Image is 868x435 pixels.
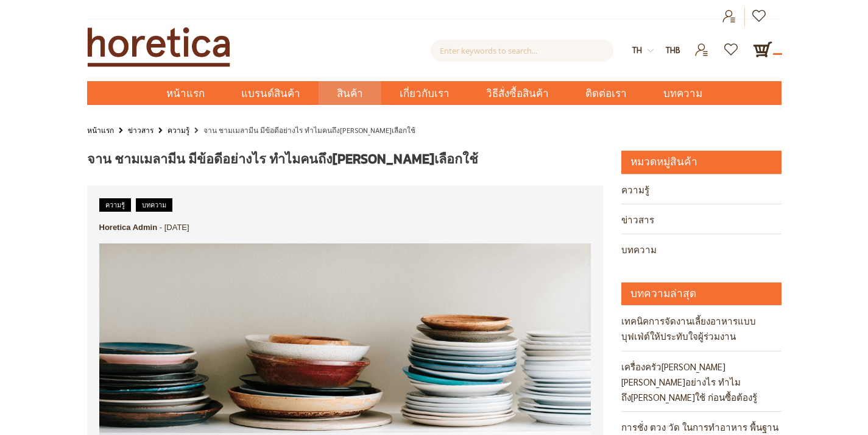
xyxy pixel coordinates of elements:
strong: บทความล่าสุด [630,286,696,303]
a: เกี่ยวกับเรา [381,81,468,105]
a: หน้าแรก [87,123,114,137]
a: เข้าสู่ระบบ [715,7,744,27]
span: จาน ชามเมลามีน มีข้อดีอย่างไร ทำไมคนถึง[PERSON_NAME]เลือกใช้ [87,149,478,169]
a: วิธีสั่งซื้อสินค้า [468,81,567,105]
span: สินค้า [337,81,363,106]
img: Horetica.com [87,27,230,67]
span: th [632,45,642,55]
a: ข่าวสาร [621,204,782,234]
a: ติดต่อเรา [567,81,645,105]
a: บทความ [136,198,172,212]
a: หน้าแรก [148,81,223,105]
a: ความรู้ [621,174,782,204]
a: เทคนิคการจัดงานเลี้ยงอาหารแบบบุฟเฟ่ต์ให้ประทับใจผู้ร่วมงาน [621,306,782,350]
a: บทความ [621,234,782,264]
span: วิธีสั่งซื้อสินค้า [486,81,549,106]
span: [DATE] [164,223,189,232]
a: ข่าวสาร [128,123,153,137]
img: dropdown-icon.svg [647,48,654,54]
span: บทความ [663,81,702,106]
a: เข้าสู่ระบบ [745,7,775,27]
span: เกี่ยวกับเรา [400,81,450,106]
a: ความรู้ [168,123,189,137]
a: สินค้า [319,81,381,105]
a: เครื่องครัว[PERSON_NAME][PERSON_NAME]อย่างไร ทำไมถึง[PERSON_NAME]ใช้ ก่อนซื้อต้องรู้ [621,351,782,412]
span: หน้าแรก [166,85,205,101]
strong: หมวดหมู่สินค้า [630,154,697,171]
a: Horetica Admin [99,223,158,232]
a: เข้าสู่ระบบ [687,40,717,50]
span: ติดต่อเรา [585,81,627,106]
span: THB [666,45,680,55]
a: ความรู้ [99,198,131,212]
span: - [160,223,162,232]
span: แบรนด์สินค้า [241,81,300,106]
strong: จาน ชามเมลามีน มีข้อดีอย่างไร ทำไมคนถึง[PERSON_NAME]เลือกใช้ [203,125,415,135]
a: แบรนด์สินค้า [223,81,319,105]
a: บทความ [645,81,721,105]
a: รายการโปรด [717,40,747,50]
